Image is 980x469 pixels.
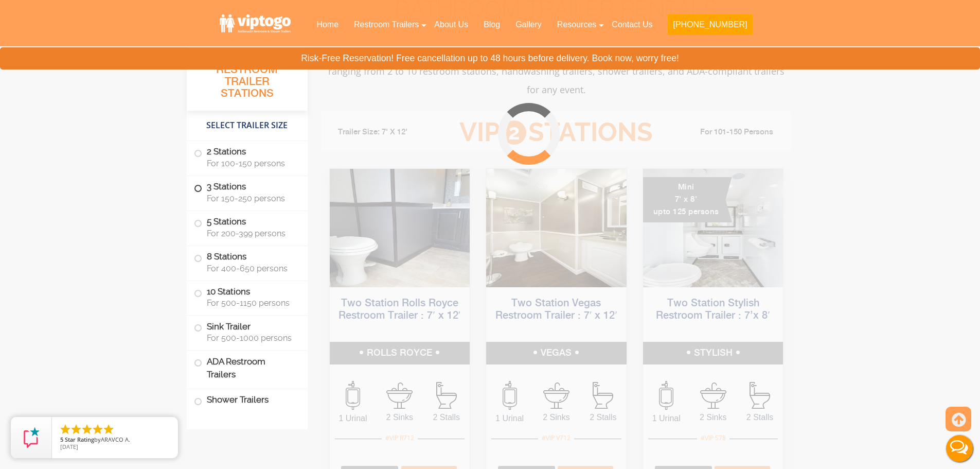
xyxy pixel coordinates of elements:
[580,411,627,424] span: 2 Stalls
[207,264,295,273] span: For 400-650 persons
[81,423,93,436] li: 
[194,281,300,313] label: 10 Stations
[59,423,72,436] li: 
[346,13,426,36] a: Restroom Trailers
[65,436,94,443] span: Star Rating
[643,412,690,425] span: 1 Urinal
[533,411,580,424] span: 2 Sinks
[194,389,300,411] label: Shower Trailers
[60,436,63,443] span: 5
[329,117,444,148] li: Trailer Size: 7' X 12'
[486,169,627,287] img: Side view of two station restroom trailer with separate doors for males and females
[102,423,115,436] li: 
[346,381,360,410] img: an icon of urinal
[207,298,295,308] span: For 500-1150 persons
[338,298,460,321] a: Two Station Rolls Royce Restroom Trailer : 7′ x 12′
[194,176,300,208] label: 3 Stations
[486,412,533,425] span: 1 Urinal
[538,431,574,445] div: #VIP V712
[486,342,627,364] h5: VEGAS
[656,298,770,321] a: Two Station Stylish Restroom Trailer : 7’x 8′
[382,431,418,445] div: #VIP R712
[187,49,308,111] h3: All Portable Restroom Trailer Stations
[660,13,760,41] a: [PHONE_NUMBER]
[207,194,295,203] span: For 150-250 persons
[194,211,300,243] label: 5 Stations
[669,126,785,138] li: For 101-150 Persons
[503,381,517,410] img: an icon of urinal
[330,412,377,425] span: 1 Urinal
[21,427,42,448] img: Review Rating
[604,13,660,36] a: Contact Us
[101,436,130,443] span: ARAVCO A.
[643,342,783,364] h5: STYLISH
[330,169,470,287] img: Side view of two station restroom trailer with separate doors for males and females
[495,298,617,321] a: Two Station Vegas Restroom Trailer : 7′ x 12′
[376,411,423,424] span: 2 Sinks
[194,351,300,386] label: ADA Restroom Trailers
[70,423,82,436] li: 
[508,13,549,36] a: Gallery
[60,443,78,450] span: [DATE]
[443,118,669,147] h3: VIP Stations
[207,159,295,168] span: For 100-150 persons
[426,13,476,36] a: About Us
[737,411,783,424] span: 2 Stalls
[194,141,300,173] label: 2 Stations
[207,333,295,343] span: For 500-1000 persons
[668,14,752,35] button: [PHONE_NUMBER]
[697,431,729,445] div: #VIP S78
[690,411,737,424] span: 2 Sinks
[386,383,413,409] img: an icon of sink
[700,383,726,409] img: an icon of sink
[330,342,470,364] h5: ROLLS ROYCE
[309,13,346,36] a: Home
[187,116,308,135] h4: Select Trailer Size
[549,13,604,36] a: Resources
[322,43,792,99] p: Experience luxury comfort with VIP To Go's premium portable bathroom trailers. We offer portable ...
[60,437,170,444] span: by
[659,381,673,410] img: an icon of urinal
[643,169,783,287] img: A mini restroom trailer with two separate stations and separate doors for males and females
[194,246,300,278] label: 8 Stations
[593,382,613,409] img: an icon of stall
[643,177,732,222] div: Mini 7' x 8' upto 125 persons
[436,382,457,409] img: an icon of stall
[939,428,980,469] button: Live Chat
[194,316,300,348] label: Sink Trailer
[750,382,770,409] img: an icon of stall
[207,229,295,238] span: For 200-399 persons
[476,13,508,36] a: Blog
[423,411,470,424] span: 2 Stalls
[92,423,104,436] li: 
[543,383,569,409] img: an icon of sink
